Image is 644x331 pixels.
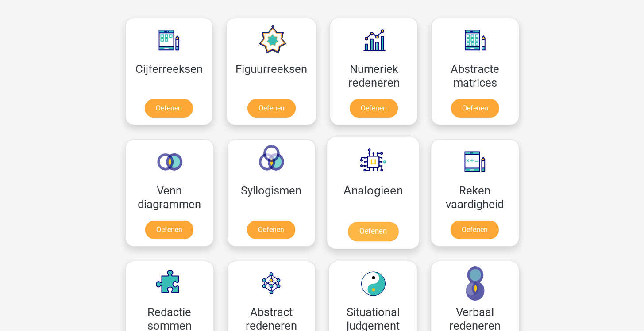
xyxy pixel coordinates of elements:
a: Oefenen [145,99,193,118]
a: Oefenen [451,99,499,118]
a: Oefenen [145,221,193,239]
a: Oefenen [347,222,398,241]
a: Oefenen [247,221,295,239]
a: Oefenen [350,99,398,118]
a: Oefenen [247,99,296,118]
a: Oefenen [451,221,499,239]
